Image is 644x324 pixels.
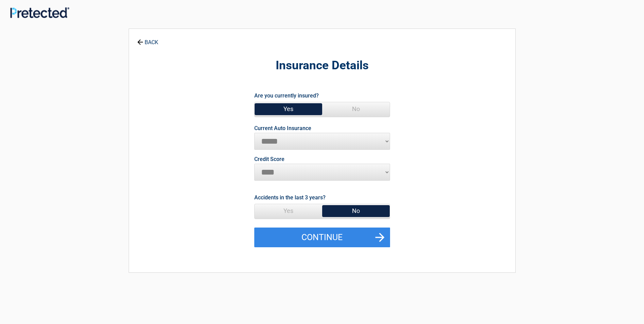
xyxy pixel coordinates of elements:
label: Accidents in the last 3 years? [254,193,326,202]
label: Credit Score [254,157,284,162]
span: Yes [255,204,322,218]
label: Current Auto Insurance [254,126,311,131]
span: Yes [255,102,322,116]
span: No [322,204,390,218]
span: No [322,102,390,116]
a: BACK [136,33,160,45]
img: Main Logo [10,7,69,18]
h2: Insurance Details [166,58,478,74]
label: Are you currently insured? [254,91,319,100]
button: Continue [254,228,390,247]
